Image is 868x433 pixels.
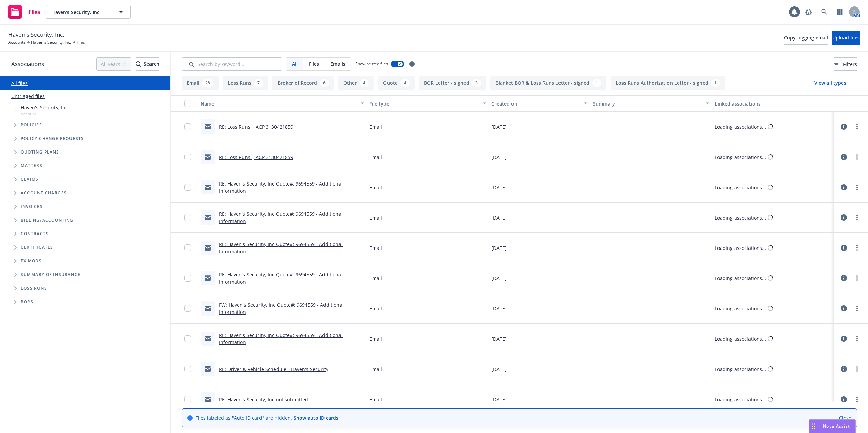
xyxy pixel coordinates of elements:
[491,100,580,107] div: Created on
[21,232,49,236] span: Contracts
[272,76,334,90] button: Broker of Record
[491,244,507,252] span: [DATE]
[0,213,170,309] div: Folder Tree Example
[184,244,191,251] input: Toggle Row Selected
[31,39,71,45] a: Haven's Security, Inc.
[491,184,507,191] span: [DATE]
[219,366,328,372] a: RE: Driver & Vehicle Schedule - Haven's Security
[21,164,42,168] span: Matters
[809,420,818,433] div: Drag to move
[834,57,857,71] button: Filters
[294,415,338,421] a: Show auto ID cards
[715,244,766,252] div: Loading associations...
[184,396,191,403] input: Toggle Row Selected
[715,154,766,161] div: Loading associations...
[802,5,816,19] a: Report a Bug
[21,205,43,209] span: Invoices
[400,79,410,87] div: 4
[184,184,191,191] input: Toggle Row Selected
[832,34,860,41] span: Upload files
[491,335,507,342] span: [DATE]
[219,124,293,130] a: RE: Loss Runs | ACP 3130421859
[184,100,191,107] input: Select all
[21,123,42,127] span: Policies
[292,60,298,67] span: All
[184,335,191,342] input: Toggle Row Selected
[715,366,766,373] div: Loading associations...
[491,366,507,373] span: [DATE]
[184,305,191,312] input: Toggle Row Selected
[219,154,293,160] a: RE: Loss Runs | ACP 3130421859
[360,79,369,87] div: 4
[715,396,766,403] div: Loading associations...
[378,76,415,90] button: Quote
[11,80,28,86] a: All files
[21,191,67,195] span: Account charges
[355,61,388,67] span: Show nested files
[715,184,766,191] div: Loading associations...
[136,61,141,67] svg: Search
[369,275,382,282] span: Email
[823,423,850,429] span: Nova Assist
[338,76,374,90] button: Other
[21,177,38,181] span: Claims
[21,137,84,141] span: Policy change requests
[715,305,766,312] div: Loading associations...
[611,76,725,90] button: Loss Runs Authorization Letter - signed
[803,76,857,90] button: View all types
[198,95,367,112] button: Name
[491,396,507,403] span: [DATE]
[853,365,861,373] a: more
[853,335,861,343] a: more
[592,79,601,87] div: 1
[184,366,191,372] input: Toggle Row Selected
[21,300,33,304] span: BORs
[21,286,47,290] span: Loss Runs
[219,302,344,315] a: FW: Haven's Security, Inc Quote#: 9694559 - Additional Information
[330,60,345,67] span: Emails
[184,123,191,130] input: Toggle Row Selected
[419,76,486,90] button: BOR Letter - signed
[834,61,857,68] span: Filters
[472,79,481,87] div: 3
[715,275,766,282] div: Loading associations...
[21,273,80,277] span: Summary of insurance
[219,241,343,255] a: RE: Haven's Security, Inc Quote#: 9694559 - Additional Information
[853,123,861,131] a: more
[11,93,45,100] a: Untriaged files
[491,305,507,312] span: [DATE]
[223,76,268,90] button: Loss Runs
[490,76,606,90] button: Blanket BOR & Loss Runs Letter - signed
[21,245,53,250] span: Certificates
[8,39,26,45] a: Accounts
[46,5,131,19] button: Haven's Security, Inc.
[21,218,74,222] span: Billing/Accounting
[184,214,191,221] input: Toggle Row Selected
[853,213,861,222] a: more
[715,123,766,130] div: Loading associations...
[219,396,308,403] a: RE: Haven's Security, Inc not submitted
[0,102,170,213] div: Tree Example
[818,5,831,19] a: Search
[853,244,861,252] a: more
[784,34,828,41] span: Copy logging email
[219,211,343,224] a: RE: Haven's Security, Inc Quote#: 9694559 - Additional Information
[21,259,42,263] span: Ex Mods
[839,414,851,421] a: Close
[201,100,357,107] div: Name
[219,180,343,194] a: RE: Haven's Security, Inc Quote#: 9694559 - Additional Information
[5,2,43,21] a: Files
[369,366,382,373] span: Email
[853,153,861,161] a: more
[832,31,860,45] button: Upload files
[593,100,702,107] div: Summary
[715,100,831,107] div: Linked associations
[491,275,507,282] span: [DATE]
[320,79,329,87] div: 6
[715,214,766,221] div: Loading associations...
[711,79,720,87] div: 1
[809,419,856,433] button: Nova Assist
[369,214,382,221] span: Email
[219,332,343,346] a: RE: Haven's Security, Inc Quote#: 9694559 - Additional Information
[491,123,507,130] span: [DATE]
